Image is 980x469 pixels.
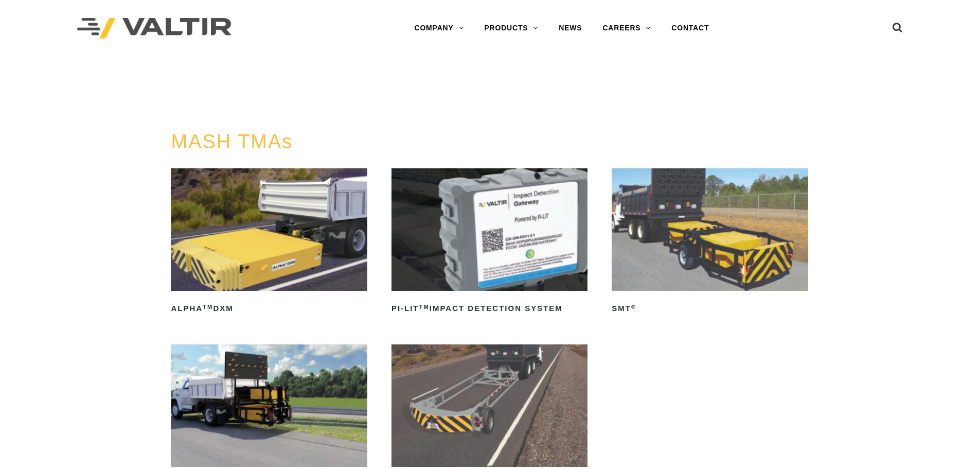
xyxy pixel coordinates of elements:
[419,304,430,310] sup: TM
[203,304,213,310] sup: TM
[391,300,587,317] h2: PI-LIT Impact Detection System
[171,168,367,317] a: ALPHATMDXM
[171,300,367,317] h2: ALPHA DXM
[171,131,293,152] a: MASH TMAs
[77,18,231,39] img: Valtir
[548,18,592,39] a: NEWS
[474,18,548,39] a: PRODUCTS
[592,18,661,39] a: CAREERS
[404,18,474,39] a: COMPANY
[612,300,808,317] h2: SMT
[612,168,808,317] a: SMT®
[661,18,719,39] a: CONTACT
[631,304,636,310] sup: ®
[391,168,587,317] a: PI-LITTMImpact Detection System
